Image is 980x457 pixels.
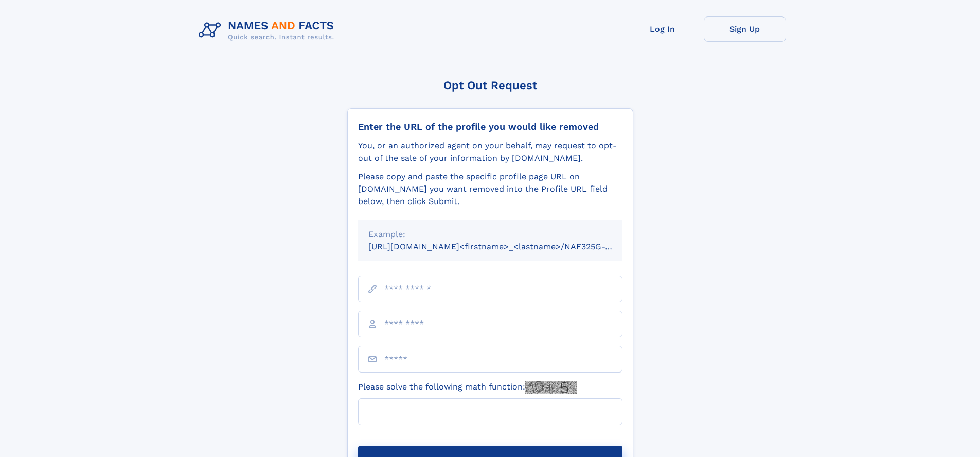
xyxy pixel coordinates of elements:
[621,16,704,42] a: Log In
[358,140,622,164] div: You, or an authorized agent on your behalf, may request to opt-out of the sale of your informatio...
[358,381,577,394] label: Please solve the following math function:
[358,171,622,208] div: Please copy and paste the specific profile page URL on [DOMAIN_NAME] you want removed into the Pr...
[368,228,612,241] div: Example:
[368,242,642,251] small: [URL][DOMAIN_NAME]<firstname>_<lastname>/NAF325G-xxxxxxxx
[704,16,786,42] a: Sign Up
[358,121,622,132] div: Enter the URL of the profile you would like removed
[347,79,633,92] div: Opt Out Request
[194,16,343,44] img: Logo Names and Facts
